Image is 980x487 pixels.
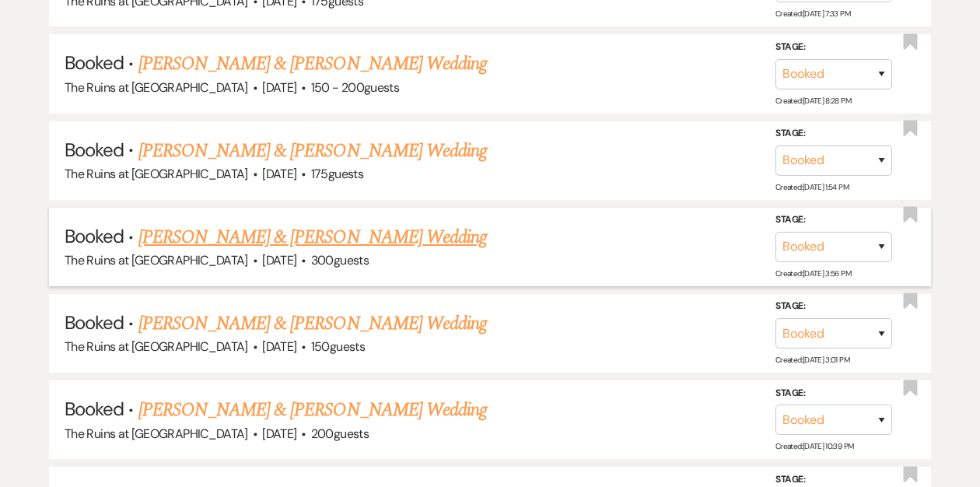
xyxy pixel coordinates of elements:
a: [PERSON_NAME] & [PERSON_NAME] Wedding [138,50,487,78]
a: [PERSON_NAME] & [PERSON_NAME] Wedding [138,310,487,338]
span: Created: [DATE] 3:56 PM [775,268,851,279]
span: The Ruins at [GEOGRAPHIC_DATA] [65,166,248,182]
span: Created: [DATE] 7:33 PM [775,9,850,19]
span: [DATE] [262,166,296,182]
span: The Ruins at [GEOGRAPHIC_DATA] [65,252,248,268]
span: 300 guests [311,252,369,268]
span: [DATE] [262,338,296,355]
label: Stage: [775,385,892,402]
span: Booked [65,310,124,335]
span: Created: [DATE] 3:01 PM [775,355,849,365]
span: The Ruins at [GEOGRAPHIC_DATA] [65,426,248,442]
span: 150 - 200 guests [311,79,399,96]
span: The Ruins at [GEOGRAPHIC_DATA] [65,79,248,96]
span: 200 guests [311,426,369,442]
label: Stage: [775,212,892,229]
span: [DATE] [262,79,296,96]
span: Booked [65,397,124,421]
span: [DATE] [262,252,296,268]
span: Created: [DATE] 10:39 PM [775,441,853,451]
a: [PERSON_NAME] & [PERSON_NAME] Wedding [138,223,487,251]
span: Booked [65,51,124,75]
span: 175 guests [311,166,363,182]
a: [PERSON_NAME] & [PERSON_NAME] Wedding [138,396,487,424]
span: Created: [DATE] 1:54 PM [775,182,849,192]
span: 150 guests [311,338,365,355]
label: Stage: [775,125,892,142]
label: Stage: [775,39,892,56]
span: The Ruins at [GEOGRAPHIC_DATA] [65,338,248,355]
span: Created: [DATE] 8:28 PM [775,95,851,105]
span: Booked [65,224,124,248]
span: [DATE] [262,426,296,442]
label: Stage: [775,298,892,315]
span: Booked [65,138,124,162]
a: [PERSON_NAME] & [PERSON_NAME] Wedding [138,137,487,165]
